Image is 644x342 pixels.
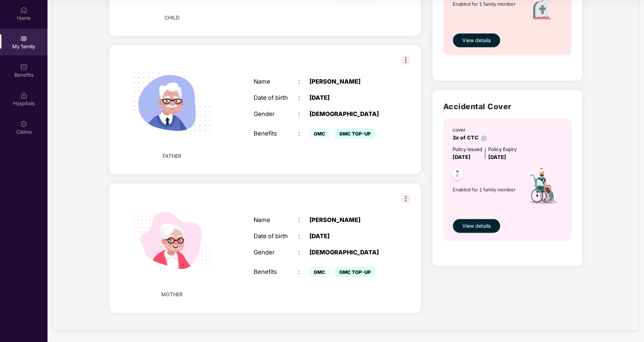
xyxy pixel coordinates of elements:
div: Policy issued [453,146,482,153]
div: Benefits [254,268,298,276]
div: Date of birth [254,233,298,240]
div: [DATE] [309,94,388,102]
div: Gender [254,111,298,118]
img: svg+xml;base64,PHN2ZyBpZD0iSG9zcGl0YWxzIiB4bWxucz0iaHR0cDovL3d3dy53My5vcmcvMjAwMC9zdmciIHdpZHRoPS... [20,92,27,99]
img: svg+xml;base64,PHN2ZyBpZD0iQ2xhaW0iIHhtbG5zPSJodHRwOi8vd3d3LnczLm9yZy8yMDAwL3N2ZyIgd2lkdGg9IjIwIi... [20,120,27,127]
img: svg+xml;base64,PHN2ZyB3aWR0aD0iMzIiIGhlaWdodD0iMzIiIHZpZXdCb3g9IjAgMCAzMiAzMiIgZmlsbD0ibm9uZSIgeG... [402,56,410,65]
img: svg+xml;base64,PHN2ZyB3aWR0aD0iMzIiIGhlaWdodD0iMzIiIHZpZXdCb3g9IjAgMCAzMiAzMiIgZmlsbD0ibm9uZSIgeG... [402,194,410,203]
div: [DATE] [309,233,388,240]
div: : [298,268,309,276]
div: Name [254,78,298,85]
img: icon [517,161,568,215]
span: GMC [309,129,330,139]
div: : [298,130,309,137]
img: svg+xml;base64,PHN2ZyB3aWR0aD0iMjAiIGhlaWdodD0iMjAiIHZpZXdCb3g9IjAgMCAyMCAyMCIgZmlsbD0ibm9uZSIgeG... [20,35,27,42]
img: svg+xml;base64,PHN2ZyB4bWxucz0iaHR0cDovL3d3dy53My5vcmcvMjAwMC9zdmciIHdpZHRoPSIyMjQiIGhlaWdodD0iMT... [122,191,222,290]
span: View details [462,222,491,230]
span: Enabled for 1 family member [453,0,517,8]
img: svg+xml;base64,PHN2ZyB4bWxucz0iaHR0cDovL3d3dy53My5vcmcvMjAwMC9zdmciIHdpZHRoPSI0OC45NDMiIGhlaWdodD... [449,166,467,184]
img: svg+xml;base64,PHN2ZyBpZD0iQmVuZWZpdHMiIHhtbG5zPSJodHRwOi8vd3d3LnczLm9yZy8yMDAwL3N2ZyIgd2lkdGg9Ij... [20,63,27,70]
span: GMC [309,267,330,277]
span: View details [462,36,491,44]
div: Benefits [254,130,298,137]
span: GMC TOP-UP [335,267,375,277]
div: : [298,249,309,256]
div: Gender [254,249,298,256]
span: [DATE] [453,154,471,160]
div: : [298,217,309,224]
div: cover [453,126,487,134]
div: : [298,233,309,240]
div: Policy Expiry [488,146,517,153]
img: svg+xml;base64,PHN2ZyB4bWxucz0iaHR0cDovL3d3dy53My5vcmcvMjAwMC9zdmciIHhtbG5zOnhsaW5rPSJodHRwOi8vd3... [122,52,222,152]
span: [DATE] [488,154,506,160]
div: [DEMOGRAPHIC_DATA] [309,249,388,256]
span: GMC TOP-UP [335,129,375,139]
div: Name [254,217,298,224]
span: Enabled for 1 family member [453,186,517,193]
div: [PERSON_NAME] [309,78,388,85]
span: CHILD [164,14,180,22]
div: [PERSON_NAME] [309,217,388,224]
div: : [298,78,309,85]
span: MOTHER [161,290,183,298]
div: [DEMOGRAPHIC_DATA] [309,111,388,118]
div: : [298,111,309,118]
span: FATHER [163,152,181,160]
h2: Accidental Cover [443,101,572,112]
div: : [298,94,309,102]
div: Date of birth [254,94,298,102]
span: 3x of CTC [453,134,487,141]
img: svg+xml;base64,PHN2ZyBpZD0iSG9tZSIgeG1sbnM9Imh0dHA6Ly93d3cudzMub3JnLzIwMDAvc3ZnIiB3aWR0aD0iMjAiIG... [20,6,27,13]
button: View details [453,219,500,233]
button: View details [453,33,500,48]
img: info [481,136,487,141]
